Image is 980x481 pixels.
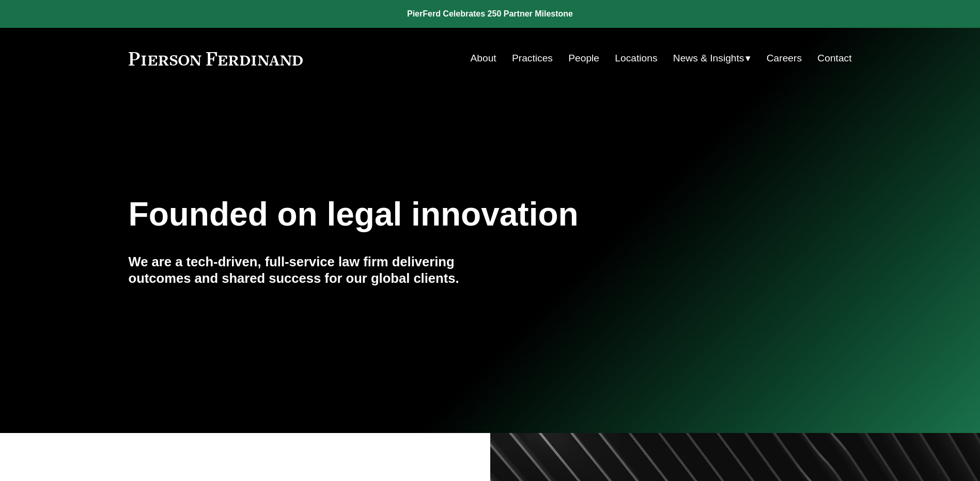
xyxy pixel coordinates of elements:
a: folder dropdown [673,49,751,68]
a: About [471,49,496,68]
h4: We are a tech-driven, full-service law firm delivering outcomes and shared success for our global... [129,253,490,287]
a: Locations [615,49,657,68]
a: Careers [767,49,802,68]
h1: Founded on legal innovation [129,196,732,233]
a: People [568,49,599,68]
a: Contact [817,49,851,68]
span: News & Insights [673,50,744,68]
a: Practices [512,49,553,68]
